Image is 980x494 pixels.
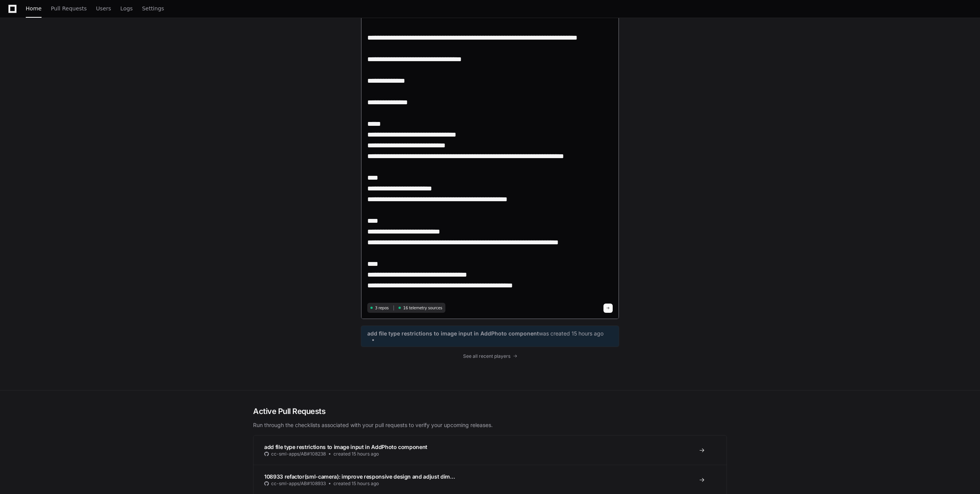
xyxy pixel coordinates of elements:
[264,473,455,480] span: 108933 refactor(sml-camera): improve responsive design and adjust dim…
[120,6,133,11] span: Logs
[367,330,613,343] a: add file type restrictions to image input in AddPhoto componentwas created 15 hours ago
[253,421,727,429] p: Run through the checklists associated with your pull requests to verify your upcoming releases.
[333,481,379,487] span: created 15 hours ago
[271,451,326,457] span: cc-sml-apps/AB#108238
[375,305,389,311] span: 3 repos
[333,451,379,457] span: created 15 hours ago
[463,353,510,359] span: See all recent players
[361,353,619,359] a: See all recent players
[367,330,539,337] span: add file type restrictions to image input in AddPhoto component
[51,6,87,11] span: Pull Requests
[26,6,42,11] span: Home
[539,330,603,337] span: was created 15 hours ago
[264,444,427,450] span: add file type restrictions to image input in AddPhoto component
[253,436,727,465] a: add file type restrictions to image input in AddPhoto componentcc-sml-apps/AB#108238created 15 ho...
[253,406,727,417] h2: Active Pull Requests
[96,6,111,11] span: Users
[142,6,164,11] span: Settings
[271,481,326,487] span: cc-sml-apps/AB#108933
[403,305,442,311] span: 16 telemetry sources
